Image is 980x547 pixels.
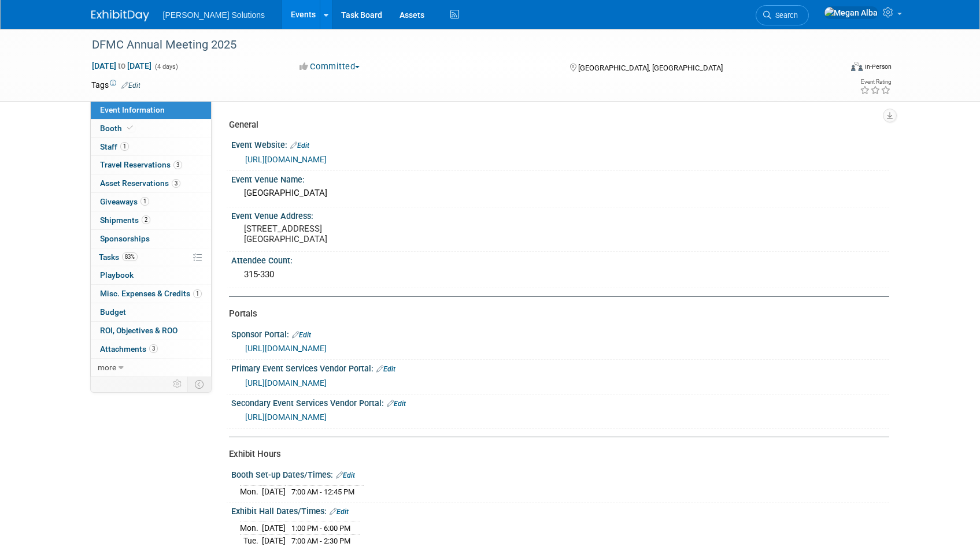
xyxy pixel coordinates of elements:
td: [DATE] [262,486,286,498]
a: Edit [290,142,309,150]
td: [DATE] [262,534,286,546]
td: [DATE] [262,522,286,535]
a: Staff1 [91,138,211,156]
div: DFMC Annual Meeting 2025 [88,35,824,55]
button: Committed [295,61,364,73]
span: to [116,61,127,70]
a: ROI, Objectives & ROO [91,322,211,340]
span: 3 [173,161,182,169]
span: more [98,363,116,372]
i: Booth reservation complete [127,125,133,131]
div: Event Format [773,60,892,77]
span: Giveaways [100,197,149,206]
div: Booth Set-up Dates/Times: [231,466,889,481]
span: 1 [120,142,129,151]
div: Portals [229,308,881,320]
span: 2 [142,215,150,224]
span: [PERSON_NAME] Solutions [163,10,265,20]
div: Event Venue Address: [231,207,889,222]
a: Misc. Expenses & Credits1 [91,285,211,303]
span: (4 days) [154,63,178,70]
td: Toggle Event Tabs [187,377,211,392]
div: [GEOGRAPHIC_DATA] [240,184,881,202]
div: Primary Event Services Vendor Portal: [231,360,889,375]
span: Budget [100,307,126,317]
div: Event Website: [231,136,889,151]
a: Asset Reservations3 [91,174,211,192]
a: Edit [387,400,406,408]
span: ROI, Objectives & ROO [100,326,177,335]
span: Travel Reservations [100,160,182,169]
td: Tags [91,79,140,91]
a: [URL][DOMAIN_NAME] [245,412,327,422]
a: [URL][DOMAIN_NAME] [245,344,327,353]
div: Attendee Count: [231,252,889,266]
a: [URL][DOMAIN_NAME] [245,155,327,164]
span: 83% [122,252,138,261]
a: Shipments2 [91,211,211,229]
a: Edit [292,331,311,339]
span: Staff [100,142,129,151]
span: [DATE] [DATE] [91,61,152,71]
span: Playbook [100,270,134,280]
a: Budget [91,303,211,321]
div: Secondary Event Services Vendor Portal: [231,395,889,410]
a: [URL][DOMAIN_NAME] [245,378,327,388]
span: Sponsorships [100,234,150,243]
a: Booth [91,120,211,137]
span: 3 [149,344,158,353]
a: Travel Reservations3 [91,156,211,174]
a: Sponsorships [91,230,211,248]
div: Exhibit Hall Dates/Times: [231,503,889,518]
img: Format-Inperson.png [851,62,863,71]
span: Attachments [100,344,158,353]
a: Edit [376,365,395,373]
div: Event Venue Name: [231,171,889,185]
span: Shipments [100,215,150,225]
span: [GEOGRAPHIC_DATA], [GEOGRAPHIC_DATA] [578,64,723,72]
a: Tasks83% [91,248,211,266]
div: 315-330 [240,266,881,284]
a: Giveaways1 [91,193,211,211]
a: Edit [336,471,355,479]
span: 1 [193,289,202,298]
a: more [91,359,211,377]
span: Search [771,11,798,20]
a: Attachments3 [91,340,211,358]
div: Sponsor Portal: [231,326,889,341]
img: Megan Alba [824,6,878,19]
span: 7:00 AM - 2:30 PM [291,537,350,545]
td: Mon. [240,522,262,535]
pre: [STREET_ADDRESS] [GEOGRAPHIC_DATA] [244,224,493,244]
div: Event Rating [860,79,891,85]
td: Mon. [240,486,262,498]
td: Personalize Event Tab Strip [168,377,188,392]
td: Tue. [240,534,262,546]
span: Asset Reservations [100,178,180,188]
a: Search [756,5,809,25]
span: Misc. Expenses & Credits [100,289,202,298]
div: In-Person [864,62,892,71]
span: 1 [140,197,149,206]
div: Exhibit Hours [229,448,881,460]
a: Edit [330,508,349,516]
span: Event Information [100,105,165,114]
span: 3 [172,179,180,188]
a: Edit [121,81,140,90]
a: Event Information [91,101,211,119]
span: Tasks [99,252,138,262]
img: ExhibitDay [91,10,149,21]
span: 7:00 AM - 12:45 PM [291,488,354,496]
span: 1:00 PM - 6:00 PM [291,524,350,533]
span: Booth [100,124,135,133]
a: Playbook [91,266,211,284]
div: General [229,119,881,131]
